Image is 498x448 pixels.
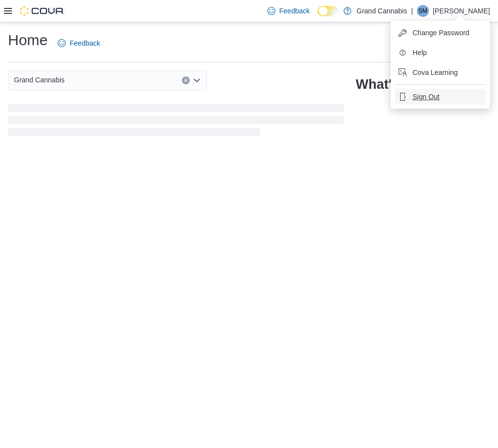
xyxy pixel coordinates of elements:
[395,45,486,61] button: Help
[413,28,469,38] span: Change Password
[54,33,104,53] a: Feedback
[14,74,65,86] span: Grand Cannabis
[263,1,314,21] a: Feedback
[193,76,201,84] button: Open list of options
[417,5,429,17] div: Sara Mackie
[356,76,429,92] h2: What's new
[413,92,439,102] span: Sign Out
[418,5,427,17] span: SM
[395,25,486,41] button: Change Password
[413,48,427,58] span: Help
[318,16,318,17] span: Dark Mode
[433,5,490,17] p: [PERSON_NAME]
[356,5,407,17] p: Grand Cannabis
[70,38,100,48] span: Feedback
[279,6,310,16] span: Feedback
[413,67,458,77] span: Cova Learning
[182,76,190,84] button: Clear input
[395,64,486,80] button: Cova Learning
[395,89,486,105] button: Sign Out
[8,106,344,138] span: Loading
[318,6,338,16] input: Dark Mode
[8,30,48,50] h1: Home
[20,6,65,16] img: Cova
[411,5,413,17] p: |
